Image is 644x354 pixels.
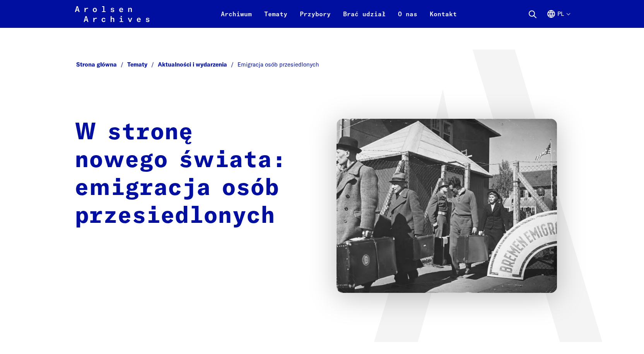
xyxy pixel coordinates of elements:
font: Przybory [300,10,331,18]
font: Kontakt [430,10,457,18]
font: Tematy [127,61,147,68]
a: Tematy [258,9,294,28]
a: Aktualności i wydarzenia [158,61,237,68]
a: Kontakt [424,9,463,28]
font: O nas [398,10,417,18]
a: Archiwum [215,9,258,28]
a: Brać udział [337,9,392,28]
font: Emigracja osób przesiedlonych [237,61,319,68]
a: O nas [392,9,424,28]
font: W stronę nowego świata: emigracja osób przesiedlonych [75,121,286,228]
button: Angielski, wybór języka [547,9,570,28]
font: Archiwum [221,10,252,18]
nav: Podstawowy [215,5,463,23]
font: Tematy [264,10,287,18]
nav: Ścieżka nawigacyjna [75,59,570,71]
font: Brać udział [343,10,386,18]
font: Strona główna [76,61,117,68]
a: Strona główna [76,61,127,68]
a: Tematy [127,61,158,68]
a: Przybory [294,9,337,28]
font: Aktualności i wydarzenia [158,61,227,68]
font: pl [557,10,564,17]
